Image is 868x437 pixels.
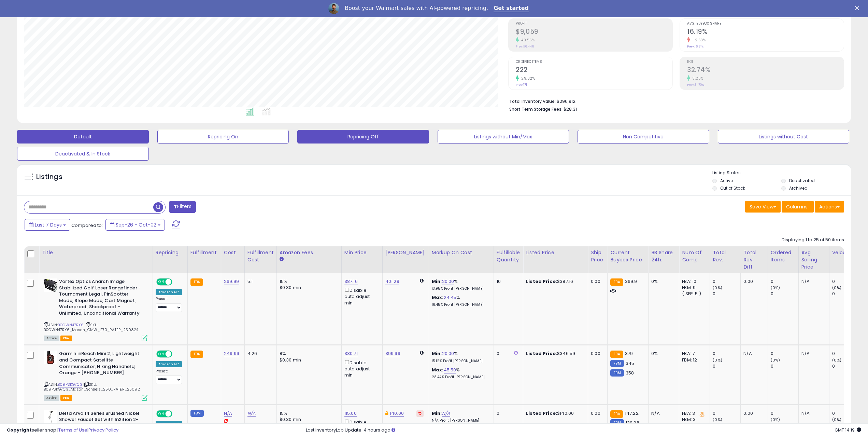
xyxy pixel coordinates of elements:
[444,294,457,301] a: 24.45
[88,427,118,433] a: Privacy Policy
[771,249,796,263] div: Ordered Items
[743,278,762,285] div: 0.00
[771,357,780,363] small: (0%)
[432,350,442,357] b: Min:
[280,256,284,262] small: Amazon Fees.
[344,278,358,285] a: 387.16
[60,336,72,341] span: FBA
[156,369,182,384] div: Preset:
[610,410,623,418] small: FBA
[682,410,705,416] div: FBA: 3
[344,249,380,256] div: Min Price
[789,178,815,183] label: Deactivated
[156,297,182,312] div: Preset:
[224,410,232,417] a: N/A
[60,395,72,401] span: FBA
[58,382,82,387] a: B09PSKG7C3
[190,410,204,417] small: FBM
[720,178,733,183] label: Active
[682,416,705,423] div: FBM: 3
[526,278,557,285] b: Listed Price:
[17,147,149,161] button: Deactivated & In Stock
[682,351,705,357] div: FBA: 7
[591,410,602,416] div: 0.00
[625,278,637,285] span: 369.9
[44,351,147,400] div: ASIN:
[516,66,672,75] h2: 222
[516,28,672,37] h2: $9,059
[344,286,377,306] div: Disable auto adjust min
[832,249,857,256] div: Velocity
[432,351,488,363] div: %
[280,285,336,291] div: $0.30 min
[789,185,808,191] label: Archived
[59,278,142,318] b: Vortex Optics Anarch Image Stabilized Golf Laser Rangefinder - Tournament Legal, PinSpotter Mode,...
[171,279,182,285] span: OFF
[442,350,454,357] a: 20.00
[44,336,59,341] span: All listings currently available for purchase on Amazon
[432,302,488,307] p: 16.45% Profit [PERSON_NAME]
[156,361,182,367] div: Amazon AI *
[519,76,535,81] small: 29.82%
[651,249,676,263] div: BB Share 24h.
[832,278,860,285] div: 0
[444,367,456,373] a: 45.50
[771,351,798,357] div: 0
[224,278,239,285] a: 269.99
[713,249,738,263] div: Total Rev.
[801,410,824,416] div: N/A
[713,278,740,285] div: 0
[713,291,740,297] div: 0
[280,278,336,285] div: 15%
[610,369,624,377] small: FBM
[801,278,824,285] div: N/A
[7,427,32,433] strong: Copyright
[328,3,339,14] img: Profile image for Adrian
[682,291,705,297] div: ( SFP: 5 )
[432,375,488,380] p: 28.44% Profit [PERSON_NAME]
[782,201,814,213] button: Columns
[432,294,444,301] b: Max:
[591,351,602,357] div: 0.00
[432,249,491,256] div: Markup on Cost
[280,357,336,363] div: $0.30 min
[17,130,149,144] button: Default
[782,237,844,243] div: Displaying 1 to 25 of 50 items
[297,130,429,144] button: Repricing Off
[682,285,705,291] div: FBM: 9
[591,249,604,263] div: Ship Price
[771,363,798,369] div: 0
[44,382,140,392] span: | SKU: B09PSKG7C3_Mason_Scheels_250_RATER_25092
[713,410,740,416] div: 0
[44,395,59,401] span: All listings currently available for purchase on Amazon
[247,410,256,417] a: N/A
[713,285,722,290] small: (0%)
[390,410,404,417] a: 140.00
[44,278,57,292] img: 41uriMn-RiL._SL40_.jpg
[429,246,494,273] th: The percentage added to the cost of goods (COGS) that forms the calculator for Min & Max prices.
[855,6,862,10] div: Close
[44,410,57,424] img: 31R35aLQc5L._SL40_.jpg
[432,359,488,364] p: 15.12% Profit [PERSON_NAME]
[682,278,705,285] div: FBA: 10
[385,249,426,256] div: [PERSON_NAME]
[591,278,602,285] div: 0.00
[224,249,242,256] div: Cost
[625,410,639,416] span: 147.22
[720,185,745,191] label: Out of Stock
[516,83,527,87] small: Prev: 171
[157,279,166,285] span: ON
[442,278,454,285] a: 20.00
[743,410,762,416] div: 0.00
[687,83,704,87] small: Prev: 31.70%
[745,201,781,213] button: Save View
[682,249,707,263] div: Num of Comp.
[713,363,740,369] div: 0
[345,5,488,12] div: Boost your Walmart sales with AI-powered repricing.
[42,249,150,256] div: Title
[247,351,271,357] div: 4.26
[442,410,450,417] a: N/A
[687,22,844,26] span: Avg. Buybox Share
[171,351,182,357] span: OFF
[344,410,357,417] a: 115.00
